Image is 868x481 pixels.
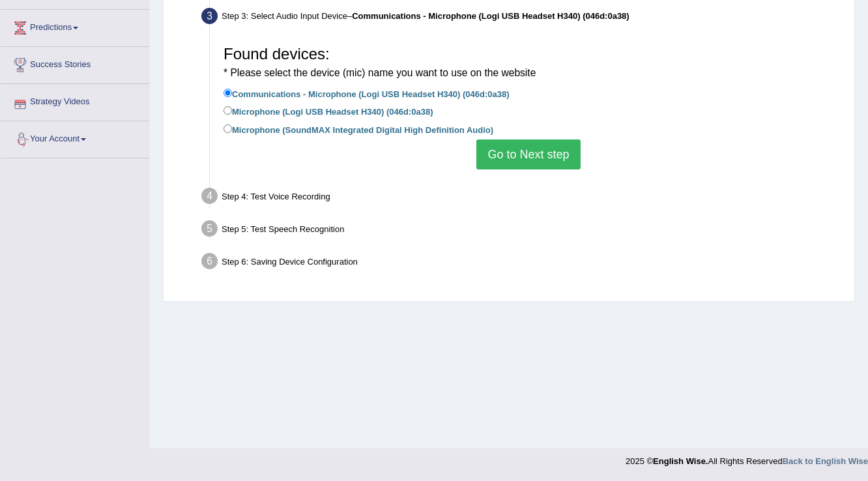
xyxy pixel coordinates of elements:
[224,122,493,136] label: Microphone (SoundMAX Integrated Digital High Definition Audio)
[195,4,848,33] div: Step 3: Select Audio Input Device
[626,448,868,467] div: 2025 © All Rights Reserved
[224,89,232,97] input: Communications - Microphone (Logi USB Headset H340) (046d:0a38)
[224,124,232,133] input: Microphone (SoundMAX Integrated Digital High Definition Audio)
[224,46,833,80] h3: Found devices:
[1,84,149,117] a: Strategy Videos
[653,456,708,466] strong: English Wise.
[195,249,848,278] div: Step 6: Saving Device Configuration
[476,139,580,169] button: Go to Next step
[352,11,629,21] b: Communications - Microphone (Logi USB Headset H340) (046d:0a38)
[347,11,629,21] span: –
[224,104,433,118] label: Microphone (Logi USB Headset H340) (046d:0a38)
[224,86,509,100] label: Communications - Microphone (Logi USB Headset H340) (046d:0a38)
[1,10,149,42] a: Predictions
[224,106,232,115] input: Microphone (Logi USB Headset H340) (046d:0a38)
[783,456,868,466] a: Back to English Wise
[195,184,848,212] div: Step 4: Test Voice Recording
[195,216,848,245] div: Step 5: Test Speech Recognition
[224,67,536,78] small: * Please select the device (mic) name you want to use on the website
[1,121,149,154] a: Your Account
[1,47,149,80] a: Success Stories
